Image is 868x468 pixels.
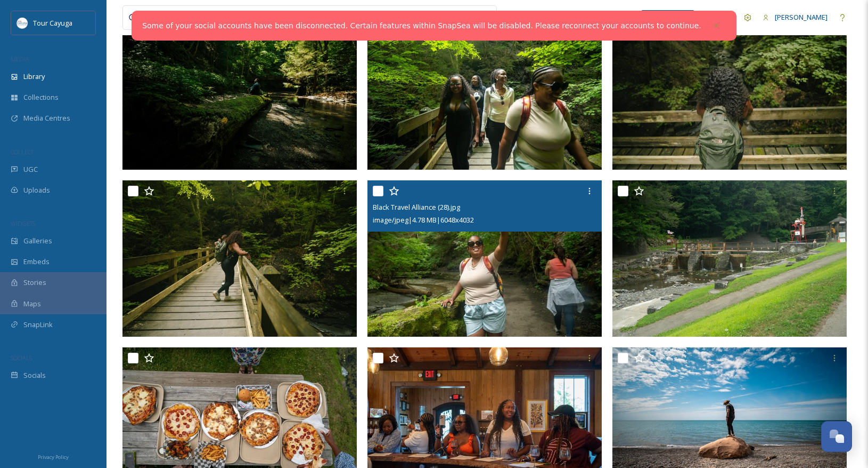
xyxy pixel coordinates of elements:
[23,164,38,174] span: UGC
[373,215,474,225] span: image/jpeg | 4.78 MB | 6048 x 4032
[23,92,59,102] span: Collections
[23,236,52,246] span: Galleries
[23,277,46,288] span: Stories
[11,354,32,362] span: SOCIALS
[122,180,357,337] img: Black Travel Alliance (29).jpg
[23,257,50,267] span: Embeds
[612,180,847,337] img: Black Travel Alliance (27).jpg
[23,370,46,380] span: Socials
[122,13,357,170] img: Black Travel Alliance (32).jpg
[11,148,34,156] span: COLLECT
[38,450,69,463] a: Privacy Policy
[23,185,50,195] span: Uploads
[367,13,602,170] img: Black Travel Alliance (31).jpg
[23,72,45,82] span: Library
[23,113,70,123] span: Media Centres
[373,202,460,212] span: Black Travel Alliance (28).jpg
[11,55,29,63] span: MEDIA
[757,7,833,28] a: [PERSON_NAME]
[23,299,41,309] span: Maps
[142,20,701,31] a: Some of your social accounts have been disconnected. Certain features within SnapSea will be disa...
[33,18,72,28] span: Tour Cayuga
[148,6,410,29] input: Search your library
[11,219,35,227] span: WIDGETS
[17,18,28,28] img: download.jpeg
[612,13,847,170] img: Black Travel Alliance (30).jpg
[775,12,828,22] span: [PERSON_NAME]
[23,320,53,330] span: SnapLink
[641,10,694,25] a: What's New
[821,421,852,452] button: Open Chat
[38,454,69,461] span: Privacy Policy
[367,180,602,337] img: Black Travel Alliance (28).jpg
[429,7,491,28] a: View all files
